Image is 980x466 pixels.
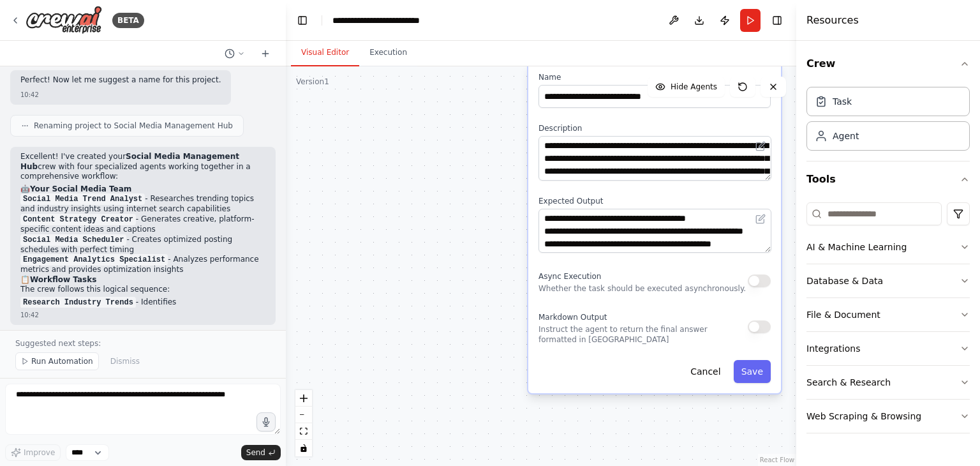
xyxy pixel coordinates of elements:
a: React Flow attribution [760,456,794,463]
p: Instruct the agent to return the final answer formatted in [GEOGRAPHIC_DATA] [538,324,748,345]
button: Click to speak your automation idea [256,412,276,432]
div: Search & Research [806,376,891,389]
span: Hide Agents [671,82,717,92]
h2: 📋 [20,275,265,285]
div: AI & Machine Learning [806,241,907,253]
div: Version 1 [296,77,329,87]
li: - Identifies [20,297,265,308]
span: Run Automation [31,356,93,366]
div: React Flow controls [295,390,312,456]
li: - Creates optimized posting schedules with perfect timing [20,235,265,255]
span: Send [246,447,265,458]
strong: Your Social Media Team [30,184,131,193]
button: Open in editor [753,211,768,227]
div: Tools [806,197,970,444]
button: File & Document [806,298,970,331]
img: Logo [26,6,102,34]
code: Content Strategy Creator [20,214,136,225]
label: Description [538,123,771,133]
button: fit view [295,423,312,440]
div: Crew [806,82,970,161]
label: Name [538,72,771,82]
p: Whether the task should be executed asynchronously. [538,283,746,294]
button: Integrations [806,332,970,365]
button: Crew [806,46,970,82]
div: 10:42 [20,310,265,320]
button: Tools [806,162,970,197]
button: Cancel [683,360,728,383]
strong: Social Media Management Hub [20,152,239,171]
div: Task [833,95,852,108]
div: 10:42 [20,90,221,100]
li: - Analyzes performance metrics and provides optimization insights [20,255,265,275]
code: Engagement Analytics Specialist [20,254,168,266]
button: Hide Agents [648,77,725,97]
p: Excellent! I've created your crew with four specialized agents working together in a comprehensiv... [20,152,265,182]
h2: 🤖 [20,184,265,195]
code: Social Media Scheduler [20,234,126,246]
button: Hide right sidebar [768,11,786,29]
div: File & Document [806,308,880,321]
span: Markdown Output [538,313,607,322]
button: Switch to previous chat [219,46,250,61]
span: Renaming project to Social Media Management Hub [34,121,233,131]
button: Open in editor [753,139,768,154]
button: AI & Machine Learning [806,230,970,264]
code: Social Media Trend Analyst [20,193,145,205]
div: Web Scraping & Browsing [806,410,921,423]
button: Start a new chat [255,46,276,61]
button: Hide left sidebar [293,11,311,29]
code: Research Industry Trends [20,297,136,308]
div: BETA [112,13,144,28]
span: Improve [24,447,55,458]
span: Dismiss [110,356,140,366]
span: Async Execution [538,272,601,281]
p: Perfect! Now let me suggest a name for this project. [20,75,221,86]
button: Database & Data [806,264,970,297]
button: toggle interactivity [295,440,312,456]
button: Send [241,445,281,460]
li: - Generates creative, platform-specific content ideas and captions [20,214,265,235]
p: Suggested next steps: [15,338,271,349]
p: The crew follows this logical sequence: [20,285,265,295]
div: Integrations [806,342,860,355]
nav: breadcrumb [332,14,460,27]
div: Database & Data [806,274,883,287]
strong: Workflow Tasks [30,275,96,284]
li: - Researches trending topics and industry insights using internet search capabilities [20,194,265,214]
button: Search & Research [806,366,970,399]
button: Web Scraping & Browsing [806,400,970,433]
h4: Resources [806,13,859,28]
button: zoom out [295,407,312,423]
button: Save [734,360,771,383]
button: zoom in [295,390,312,407]
button: Dismiss [104,352,146,370]
button: Improve [5,444,61,461]
button: Execution [359,40,417,66]
button: Visual Editor [291,40,359,66]
label: Expected Output [538,196,771,206]
button: Run Automation [15,352,99,370]
div: Agent [833,130,859,142]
